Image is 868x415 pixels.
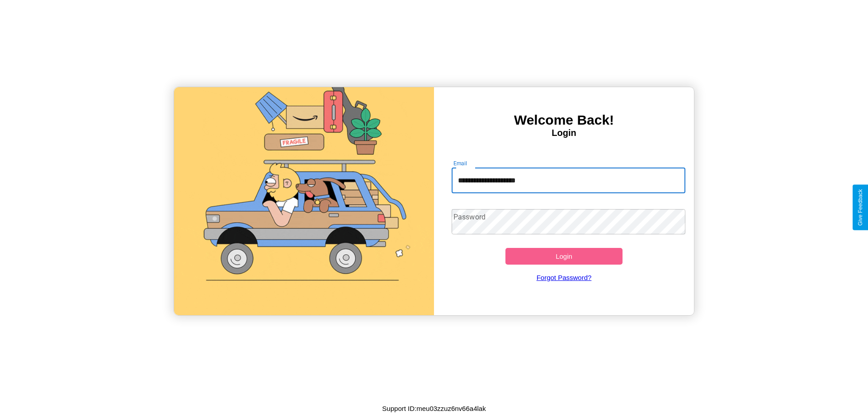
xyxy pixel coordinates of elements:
label: Email [453,159,467,167]
img: gif [174,87,434,315]
button: Login [505,248,623,265]
a: Forgot Password? [447,265,681,290]
h3: Welcome Back! [434,112,694,128]
h4: Login [434,128,694,138]
p: Support ID: meu03zzuz6nv66a4lak [382,402,486,415]
div: Give Feedback [857,189,863,226]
